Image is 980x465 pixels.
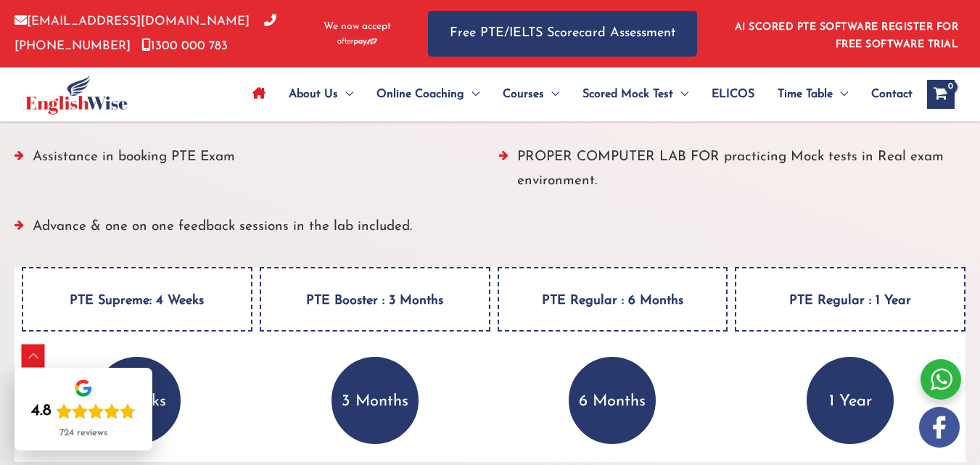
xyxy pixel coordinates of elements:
li: Assistance in booking PTE Exam [15,145,481,201]
span: Menu Toggle [464,69,479,120]
span: Courses [503,69,544,120]
div: 4.8 [31,401,52,421]
a: Online CoachingMenu Toggle [365,69,491,120]
h4: PTE Booster : 3 Months [260,267,490,332]
span: We now accept [324,20,391,34]
h4: PTE Regular : 6 Months [498,267,728,332]
p: 3 Months [332,357,419,444]
nav: Site Navigation: Main Menu [241,69,913,120]
a: CoursesMenu Toggle [491,69,571,120]
li: Advance & one on one feedback sessions in the lab included. [15,215,481,246]
a: 1300 000 783 [141,40,228,52]
div: 724 reviews [59,427,107,439]
a: Scored Mock TestMenu Toggle [571,69,700,120]
img: white-facebook.png [919,407,960,448]
a: Contact [860,69,913,120]
a: [PHONE_NUMBER] [15,15,276,52]
span: ELICOS [712,69,754,120]
span: Menu Toggle [338,69,353,120]
span: Menu Toggle [833,69,848,120]
p: 1 Year [807,357,894,444]
span: Menu Toggle [544,69,559,120]
span: Contact [871,69,913,120]
span: About Us [289,69,338,120]
h4: PTE Supreme: 4 Weeks [22,267,252,332]
aside: Header Widget 1 [726,10,965,57]
a: Free PTE/IELTS Scorecard Assessment [428,11,697,57]
a: Time TableMenu Toggle [766,69,860,120]
li: PROPER COMPUTER LAB FOR practicing Mock tests in Real exam environment. [499,145,965,201]
div: Rating: 4.8 out of 5 [31,401,136,421]
img: cropped-ew-logo [25,75,128,115]
p: 4 Weeks [94,357,181,444]
a: About UsMenu Toggle [277,69,365,120]
img: Afterpay-Logo [337,38,377,46]
h4: PTE Regular : 1 Year [735,267,965,332]
a: View Shopping Cart, empty [927,80,955,109]
a: [EMAIL_ADDRESS][DOMAIN_NAME] [15,15,250,28]
a: AI SCORED PTE SOFTWARE REGISTER FOR FREE SOFTWARE TRIAL [735,22,959,50]
a: ELICOS [700,69,766,120]
p: 6 Months [569,357,656,444]
span: Time Table [778,69,833,120]
span: Menu Toggle [673,69,688,120]
span: Scored Mock Test [582,69,673,120]
span: Online Coaching [376,69,464,120]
